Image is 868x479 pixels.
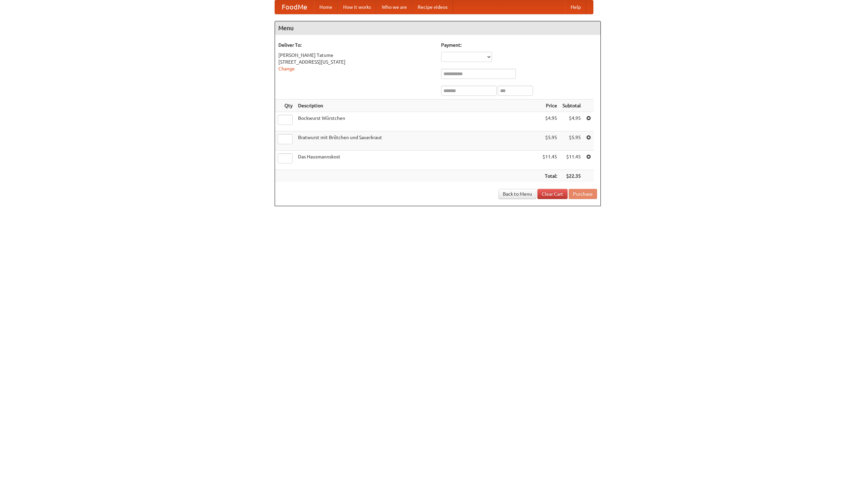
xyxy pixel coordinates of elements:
[560,100,584,112] th: Subtotal
[569,189,597,199] button: Purchase
[295,112,540,131] td: Bockwurst Würstchen
[540,100,560,112] th: Price
[295,131,540,151] td: Bratwurst mit Brötchen und Sauerkraut
[540,112,560,131] td: $4.95
[540,131,560,151] td: $5.95
[278,52,434,59] div: [PERSON_NAME] Tatume
[295,100,540,112] th: Description
[540,170,560,182] th: Total:
[275,0,314,14] a: FoodMe
[275,100,295,112] th: Qty
[338,0,376,14] a: How it works
[275,21,600,35] h4: Menu
[278,42,434,48] h5: Deliver To:
[278,66,295,71] a: Change
[441,42,597,48] h5: Payment:
[295,151,540,170] td: Das Hausmannskost
[560,151,584,170] td: $11.45
[565,0,586,14] a: Help
[560,112,584,131] td: $4.95
[540,151,560,170] td: $11.45
[560,170,584,182] th: $22.35
[498,189,536,199] a: Back to Menu
[278,59,434,65] div: [STREET_ADDRESS][US_STATE]
[376,0,412,14] a: Who we are
[537,189,568,199] a: Clear Cart
[412,0,453,14] a: Recipe videos
[314,0,338,14] a: Home
[560,131,584,151] td: $5.95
